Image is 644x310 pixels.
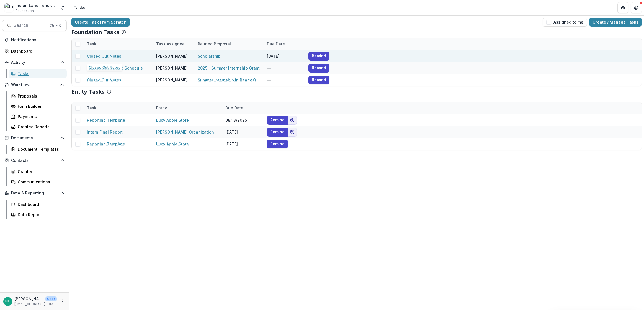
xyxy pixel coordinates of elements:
button: Remind [308,76,329,84]
span: Data & Reporting [11,191,58,196]
a: Lucy Apple Store [156,141,189,147]
div: Task [84,38,153,50]
p: Entity Tasks [71,88,105,95]
span: Contacts [11,158,58,163]
button: Notifications [2,35,67,44]
nav: breadcrumb [71,4,87,12]
button: Remind [267,116,288,125]
a: Form Builder [9,102,67,111]
div: Form Builder [18,103,62,109]
div: Entity [153,102,222,114]
a: Grantees [9,167,67,176]
button: Add to friends [288,128,297,137]
div: Nicole Olson [5,299,11,303]
div: Entity [153,105,170,111]
div: Task [84,102,153,114]
button: Remind [267,128,288,137]
div: Task Assignee [153,38,194,50]
button: More [59,298,66,305]
div: -- [264,74,305,86]
button: Open Contacts [2,156,67,165]
div: Dashboard [11,48,62,54]
a: Closed Out Notes [87,77,121,83]
a: Document Templates [9,145,67,154]
div: [DATE] [222,126,264,138]
button: Get Help [631,2,642,13]
a: Closed Out Notes [87,53,121,59]
button: Open Workflows [2,80,67,89]
p: [EMAIL_ADDRESS][DOMAIN_NAME] [14,302,57,307]
span: Search... [14,23,46,28]
div: Related Proposal [194,38,264,50]
a: Create / Manage Tasks [589,18,642,27]
div: Due Date [264,38,305,50]
div: Grantee Reports [18,124,62,130]
a: Tasks [9,69,67,78]
div: Communications [18,179,62,185]
button: Remind [308,52,329,61]
button: Open Documents [2,134,67,142]
a: Reporting Template [87,117,125,123]
div: [PERSON_NAME] [156,53,188,59]
a: Dashboard [2,47,67,56]
a: Payments [9,112,67,121]
button: Search... [2,20,67,31]
a: 2025 - Summer Internship Grant [198,65,260,71]
div: Due Date [222,102,264,114]
button: Open entity switcher [59,2,67,13]
button: Assigned to me [543,18,587,27]
div: Data Report [18,212,62,217]
div: Payments [18,114,62,119]
p: User [45,296,57,301]
div: 08/13/2025 [222,114,264,126]
button: Partners [617,2,628,13]
div: Due Date [264,41,288,47]
p: [PERSON_NAME] [14,296,43,302]
div: Proposals [18,93,62,99]
div: Task [84,105,100,111]
div: [PERSON_NAME] [156,77,188,83]
a: Create Task From Scratch [71,18,130,27]
div: Dashboard [18,201,62,207]
div: Related Proposal [194,41,234,47]
div: Document Templates [18,146,62,152]
button: Remind [267,140,288,148]
button: Remind [308,64,329,73]
div: Task Assignee [153,41,188,47]
a: [PERSON_NAME] Organization [156,129,214,135]
a: Scholarship [198,53,221,59]
div: Indian Land Tenure Foundation [16,2,57,8]
a: Intern Final Report [87,129,123,135]
a: Lucy Apple Store [156,117,189,123]
div: Due Date [222,105,247,111]
div: Grantees [18,169,62,175]
a: Grantee Reports [9,122,67,131]
div: [DATE] [222,138,264,150]
p: Foundation Tasks [71,29,119,35]
button: Open Data & Reporting [2,189,67,198]
span: Notifications [11,38,65,42]
span: Documents [11,136,58,140]
span: Foundation [16,8,34,13]
img: Indian Land Tenure Foundation [4,3,13,12]
a: Data Report [9,210,67,219]
a: Proposals [9,91,67,101]
a: Communications [9,177,67,186]
a: Summer internship in Realty Office at [GEOGRAPHIC_DATA] [DEMOGRAPHIC_DATA] Community [198,77,260,83]
a: Reporting Template [87,141,125,147]
div: Ctrl + K [48,22,62,29]
span: Activity [11,60,58,65]
div: [PERSON_NAME] [156,65,188,71]
div: [DATE] [264,50,305,62]
button: Add to friends [288,116,297,125]
div: Tasks [74,5,85,11]
a: Dashboard [9,200,67,209]
button: Open Activity [2,58,67,67]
